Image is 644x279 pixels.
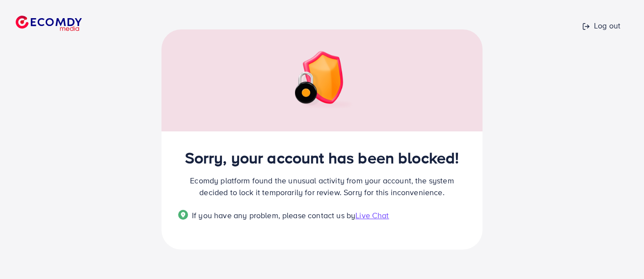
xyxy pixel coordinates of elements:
[8,4,123,43] a: logo
[192,210,355,221] span: If you have any problem, please contact us by
[178,175,466,198] p: Ecomdy platform found the unusual activity from your account, the system decided to lock it tempo...
[178,210,188,220] img: Popup guide
[355,210,389,221] span: Live Chat
[602,235,637,272] iframe: Chat
[582,20,620,31] p: Log out
[16,16,82,31] img: logo
[178,148,466,167] h2: Sorry, your account has been blocked!
[287,51,357,110] img: img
